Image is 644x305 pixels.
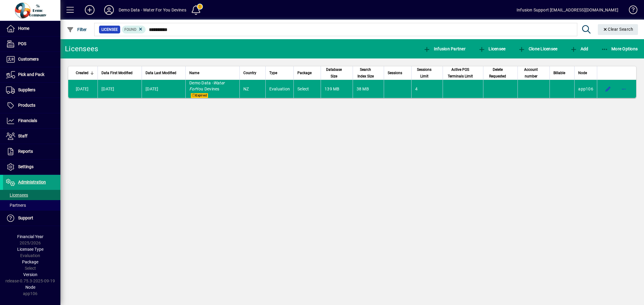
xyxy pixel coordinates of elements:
span: Found [124,27,136,32]
div: Delete Requested [487,66,514,80]
td: Evaluation [265,80,294,98]
button: More options [619,84,629,94]
span: Staff [18,134,27,138]
span: Country [243,70,256,76]
div: Database Size [325,66,349,80]
span: Add [570,46,588,51]
span: Customers [18,57,39,61]
div: Sessions [388,70,408,76]
span: Licensees [6,193,28,197]
a: Pick and Pack [3,67,60,82]
span: Licensee [101,27,118,33]
td: 139 MB [321,80,352,98]
div: Type [269,70,290,76]
span: Licensee [478,46,506,51]
a: Products [3,98,60,113]
mat-chip: Found Status: Found [122,26,146,33]
span: More Options [601,46,638,51]
div: Data First Modified [101,70,138,76]
span: Data Last Modified [146,70,176,76]
span: Data First Modified [101,70,133,76]
span: Billable [553,70,565,76]
span: Demo Data - You Devines [189,80,225,91]
td: Select [293,80,321,98]
span: Administration [18,180,46,184]
button: Profile [99,5,119,15]
span: POS [18,41,26,46]
span: Reports [18,149,33,154]
span: Clone Licensee [518,46,557,51]
span: Search Index Size [357,66,375,80]
span: app106.prod.infusionbusinesssoftware.com [578,86,593,91]
button: Licensee [477,43,507,54]
button: Clone Licensee [517,43,559,54]
a: Financials [3,113,60,128]
span: Clear Search [603,27,633,32]
span: Package [297,70,312,76]
span: Node [578,70,587,76]
div: Country [243,70,262,76]
a: Reports [3,144,60,159]
span: Suppliers [18,87,35,92]
a: Suppliers [3,83,60,98]
div: Demo Data - Water For You Devines [119,5,186,15]
div: Billable [553,70,571,76]
span: Account number [521,66,541,80]
span: Home [18,26,29,31]
td: [DATE] [68,80,98,98]
span: Licensee Type [17,247,43,252]
span: Infusion Partner [423,46,466,51]
button: Add [80,5,99,15]
td: [DATE] [98,80,142,98]
a: POS [3,36,60,52]
span: Active POS Terminals Limit [447,66,474,80]
span: Pick and Pack [18,72,44,77]
div: Name [189,70,236,76]
span: Type [269,70,277,76]
em: Water [213,80,225,85]
a: Settings [3,159,60,175]
div: Active POS Terminals Limit [447,66,479,80]
div: Created [76,70,94,76]
span: Filter [67,27,87,32]
span: Sessions [388,70,402,76]
div: Search Index Size [357,66,380,80]
a: Licensees [3,190,60,200]
td: 4 [411,80,442,98]
span: Delete Requested [487,66,508,80]
span: Expired [191,93,208,98]
a: Support [3,211,60,226]
span: Financials [18,118,37,123]
span: Financial Year [17,234,43,239]
span: Version [23,272,37,277]
div: Data Last Modified [146,70,182,76]
span: Created [76,70,88,76]
span: Package [22,259,38,264]
button: Clear [598,24,638,35]
span: Name [189,70,199,76]
div: Sessions Limit [415,66,439,80]
span: Database Size [325,66,343,80]
td: NZ [239,80,265,98]
span: Node [25,285,35,290]
span: Products [18,103,35,108]
button: Edit [603,84,613,94]
button: Filter [65,24,88,35]
a: Home [3,21,60,36]
button: Infusion Partner [422,43,467,54]
em: For [189,86,196,91]
div: Infusion Support [EMAIL_ADDRESS][DOMAIN_NAME] [517,5,618,15]
a: Partners [3,200,60,210]
span: Sessions Limit [415,66,433,80]
a: Customers [3,52,60,67]
a: Staff [3,129,60,144]
button: Add [569,43,590,54]
span: Partners [6,203,26,208]
span: Settings [18,164,34,169]
td: [DATE] [142,80,185,98]
a: Knowledge Base [624,1,636,21]
span: Support [18,215,33,220]
div: Licensees [65,44,98,54]
div: Account number [521,66,546,80]
button: More Options [600,43,639,54]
